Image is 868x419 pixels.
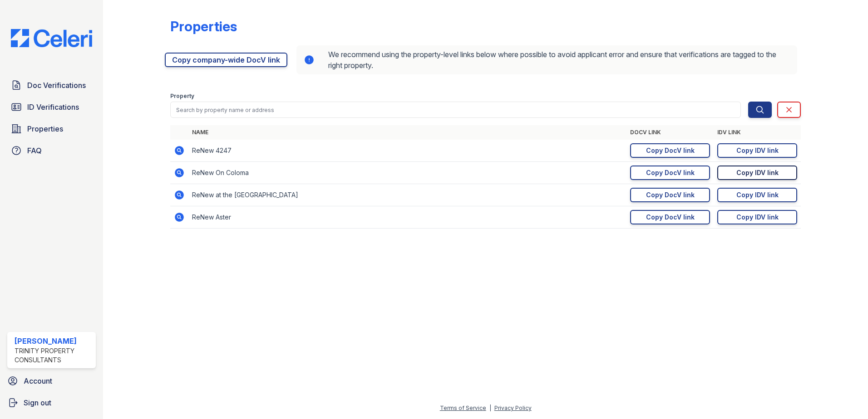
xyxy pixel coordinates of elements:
div: Copy DocV link [646,146,695,155]
span: Doc Verifications [27,80,86,91]
img: CE_Logo_Blue-a8612792a0a2168367f1c8372b55b34899dd931a85d93a1a3d3e32e68fde9ad4.png [4,29,99,47]
div: [PERSON_NAME] [15,336,92,346]
div: Copy DocV link [646,213,695,222]
td: ReNew at the [GEOGRAPHIC_DATA] [188,184,626,206]
a: Copy IDV link [717,188,797,202]
a: Copy DocV link [630,210,710,224]
td: ReNew 4247 [188,140,626,162]
span: FAQ [27,145,42,156]
div: Copy IDV link [736,190,779,200]
a: Copy IDV link [717,166,797,180]
a: Copy DocV link [630,143,710,158]
td: ReNew Aster [188,206,626,229]
th: Name [188,125,626,140]
th: DocV Link [626,125,714,140]
a: Copy IDV link [717,210,797,224]
div: Copy DocV link [646,168,695,177]
span: Account [24,375,52,386]
a: Terms of Service [440,404,486,411]
label: Property [170,93,194,100]
a: Properties [7,120,96,138]
a: Copy DocV link [630,188,710,202]
div: Copy DocV link [646,190,695,200]
a: Copy company-wide DocV link [165,53,287,67]
th: IDV Link [714,125,801,140]
div: Copy IDV link [736,168,779,177]
div: Trinity Property Consultants [15,346,92,365]
a: ID Verifications [7,98,96,116]
div: We recommend using the property-level links below where possible to avoid applicant error and ens... [296,45,797,74]
a: Sign out [4,394,99,412]
td: ReNew On Coloma [188,162,626,184]
span: Properties [27,123,63,134]
div: | [489,404,491,411]
span: Sign out [24,397,51,408]
a: Privacy Policy [494,404,532,411]
a: Account [4,372,99,390]
a: Copy IDV link [717,143,797,158]
div: Properties [170,18,237,34]
a: Doc Verifications [7,76,96,94]
span: ID Verifications [27,102,79,112]
div: Copy IDV link [736,213,779,222]
input: Search by property name or address [170,102,741,118]
div: Copy IDV link [736,146,779,155]
a: Copy DocV link [630,166,710,180]
a: FAQ [7,141,96,160]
